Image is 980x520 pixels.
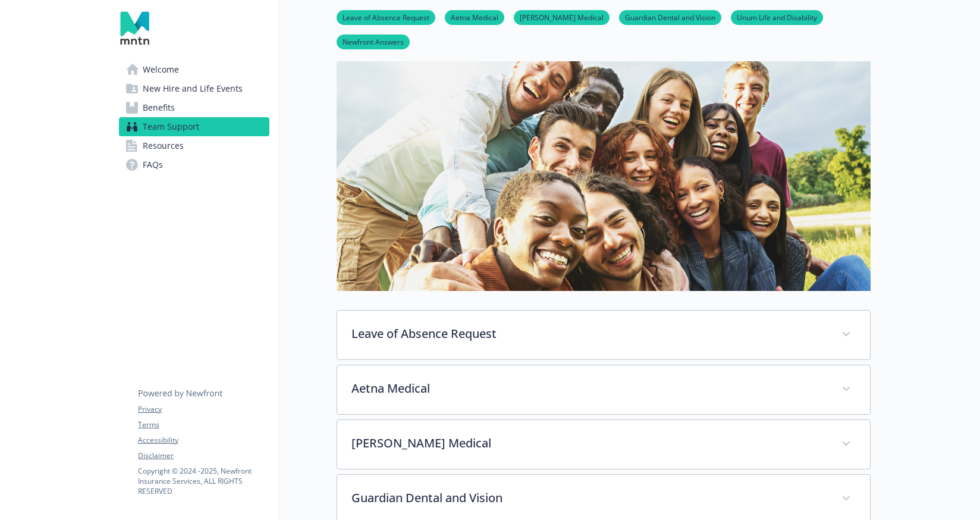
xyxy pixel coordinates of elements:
[445,11,504,23] a: Aetna Medical
[337,365,870,414] div: Aetna Medical
[138,466,269,496] p: Copyright © 2024 - 2025 , Newfront Insurance Services, ALL RIGHTS RESERVED
[143,117,199,136] span: Team Support
[351,489,827,507] p: Guardian Dental and Vision
[351,380,827,397] p: Aetna Medical
[119,117,269,136] a: Team Support
[143,60,179,79] span: Welcome
[143,136,184,155] span: Resources
[119,155,269,174] a: FAQs
[119,60,269,79] a: Welcome
[143,98,175,117] span: Benefits
[351,434,827,452] p: [PERSON_NAME] Medical
[337,61,871,291] img: team support page banner
[337,420,870,469] div: [PERSON_NAME] Medical
[514,11,610,23] a: [PERSON_NAME] Medical
[138,435,269,446] a: Accessibility
[119,79,269,98] a: New Hire and Life Events
[337,311,870,359] div: Leave of Absence Request
[731,11,823,23] a: Unum Life and Disability
[337,11,435,23] a: Leave of Absence Request
[138,404,269,415] a: Privacy
[351,325,827,343] p: Leave of Absence Request
[619,11,721,23] a: Guardian Dental and Vision
[119,136,269,155] a: Resources
[143,155,163,174] span: FAQs
[119,98,269,117] a: Benefits
[138,419,269,430] a: Terms
[138,450,269,461] a: Disclaimer
[143,79,243,98] span: New Hire and Life Events
[337,36,410,47] a: Newfront Answers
